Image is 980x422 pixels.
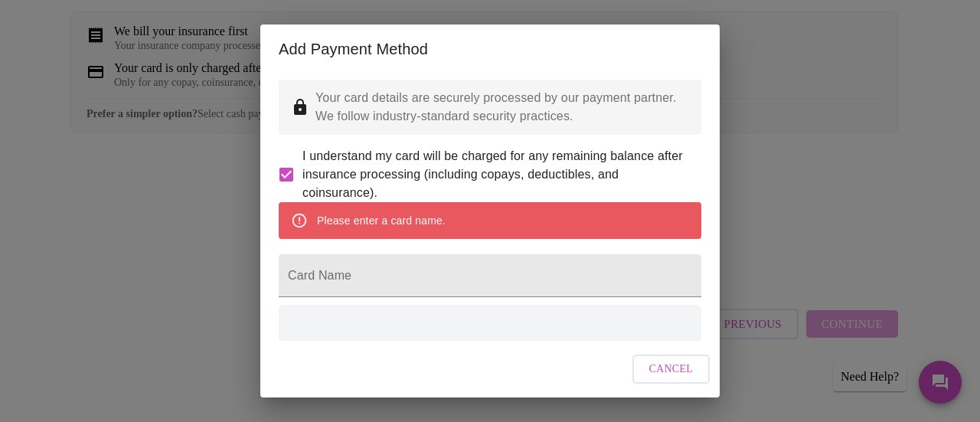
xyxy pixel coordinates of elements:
h2: Add Payment Method [279,37,701,61]
div: Please enter a card name. [317,207,446,234]
button: Cancel [632,355,710,384]
p: Your card details are securely processed by our payment partner. We follow industry-standard secu... [315,89,689,126]
span: Cancel [649,360,694,379]
span: I understand my card will be charged for any remaining balance after insurance processing (includ... [302,147,689,202]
